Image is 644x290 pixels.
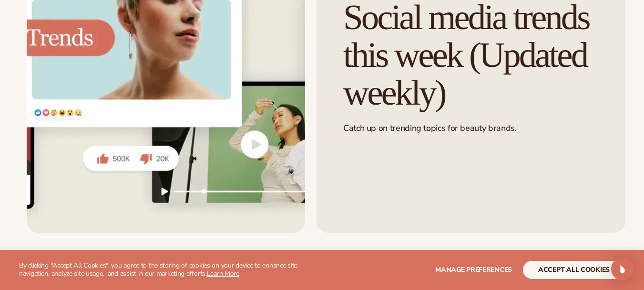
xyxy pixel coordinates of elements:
button: Manage preferences [435,261,512,279]
span: Catch up on trending topics for beauty brands. [343,122,516,134]
div: Open Intercom Messenger [611,258,634,280]
p: By clicking "Accept All Cookies", you agree to the storing of cookies on your device to enhance s... [19,262,318,278]
a: Learn More [207,269,239,278]
button: accept all cookies [523,261,625,279]
span: Manage preferences [435,265,512,274]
